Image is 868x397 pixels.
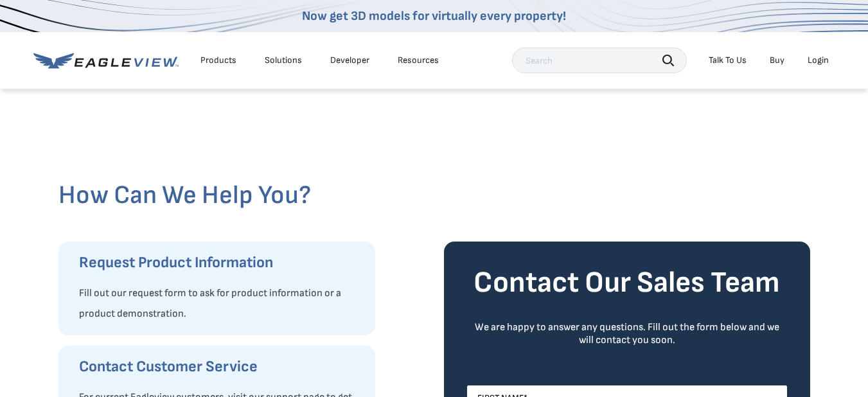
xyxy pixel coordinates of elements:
[79,252,362,273] h3: Request Product Information
[330,55,369,66] a: Developer
[808,55,829,66] div: Login
[265,55,302,66] div: Solutions
[79,283,362,324] p: Fill out our request form to ask for product information or a product demonstration.
[302,8,566,24] a: Now get 3D models for virtually every property!
[709,55,747,66] div: Talk To Us
[398,55,439,66] div: Resources
[474,265,780,301] strong: Contact Our Sales Team
[58,180,810,211] h2: How Can We Help You?
[770,55,784,66] a: Buy
[79,357,362,377] h3: Contact Customer Service
[467,321,787,347] div: We are happy to answer any questions. Fill out the form below and we will contact you soon.
[200,55,236,66] div: Products
[512,48,687,73] input: Search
